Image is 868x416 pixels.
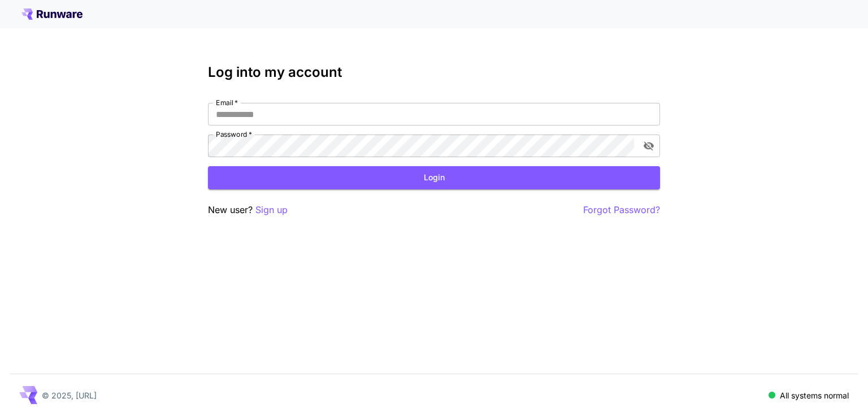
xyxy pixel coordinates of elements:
[780,389,849,401] p: All systems normal
[639,136,659,156] button: toggle password visibility
[208,166,660,189] button: Login
[42,389,97,401] p: © 2025, [URL]
[216,129,252,139] label: Password
[583,203,660,217] button: Forgot Password?
[216,98,238,107] label: Email
[208,203,288,217] p: New user?
[255,203,288,217] button: Sign up
[208,64,660,80] h3: Log into my account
